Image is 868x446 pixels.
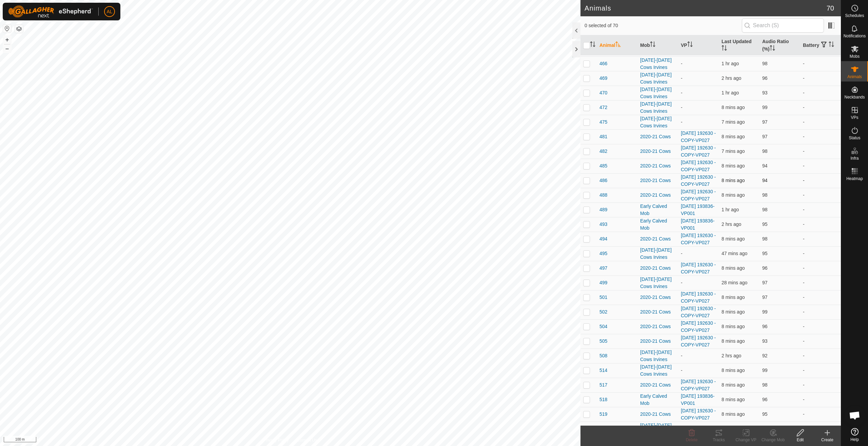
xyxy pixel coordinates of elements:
td: - [800,217,841,232]
a: [DATE] 192630 - COPY-VP027 [681,174,716,187]
div: 2020-21 Cows [640,411,675,418]
td: - [800,334,841,349]
span: 466 [599,60,607,67]
a: [DATE] 192630 - COPY-VP027 [681,408,716,421]
app-display-virtual-paddock-transition: - [681,353,683,358]
td: - [800,232,841,246]
div: 2020-21 Cows [640,308,675,316]
span: Neckbands [844,95,865,99]
a: [DATE] 193836-VP001 [681,203,714,216]
span: 475 [599,119,607,126]
span: 4 Sept 2025, 8:24 pm [722,309,745,315]
div: 2020-21 Cows [640,133,675,140]
span: 486 [599,177,607,184]
td: - [800,86,841,100]
div: [DATE]-[DATE] Cows Irvines [640,247,675,261]
span: 519 [599,411,607,418]
span: 4 Sept 2025, 7:04 pm [722,90,739,95]
div: Early Calved Mob [640,217,675,232]
span: 520 [599,425,607,432]
button: Map Layers [15,25,23,33]
span: 96 [762,75,768,81]
div: [DATE]-[DATE] Cows Irvines [640,276,675,290]
span: Schedules [845,14,864,18]
h2: Animals [585,4,827,12]
span: 98 [762,236,768,242]
span: 70 [827,3,834,13]
td: - [800,71,841,86]
span: 98 [762,148,768,154]
div: Edit [787,437,814,443]
span: 98 [762,207,768,212]
span: 94 [762,163,768,168]
th: VP [678,35,719,56]
a: [DATE] 192630 - COPY-VP027 [681,320,716,333]
span: 4 Sept 2025, 8:24 pm [722,411,745,417]
a: [DATE] 192630 - COPY-VP027 [681,306,716,318]
span: 517 [599,381,607,389]
p-sorticon: Activate to sort [687,42,693,48]
td: - [800,56,841,71]
app-display-virtual-paddock-transition: - [681,368,683,373]
span: 95 [762,251,768,256]
span: Delete [686,438,698,442]
span: 98 [762,61,768,66]
span: 97 [762,295,768,300]
span: 508 [599,352,607,359]
div: 2020-21 Cows [640,323,675,330]
td: - [800,290,841,305]
span: Notifications [844,34,866,38]
p-sorticon: Activate to sort [829,42,834,48]
input: Search (S) [742,18,824,33]
span: VPs [851,115,858,120]
td: - [800,392,841,407]
span: 4 Sept 2025, 8:24 pm [722,368,745,373]
a: Contact Us [297,437,317,443]
span: 0 selected of 70 [585,22,742,29]
div: [DATE]-[DATE] Cows Irvines [640,71,675,86]
button: – [3,44,11,53]
app-display-virtual-paddock-transition: - [681,251,683,256]
td: - [800,422,841,436]
div: [DATE]-[DATE] Cows Irvines [640,349,675,363]
span: 4 Sept 2025, 8:04 pm [722,280,747,285]
span: 4 Sept 2025, 8:24 pm [722,192,745,198]
div: Early Calved Mob [640,393,675,407]
span: 518 [599,396,607,403]
span: 98 [762,192,768,198]
span: 96 [762,397,768,402]
span: 4 Sept 2025, 8:24 pm [722,105,745,110]
app-display-virtual-paddock-transition: - [681,280,683,285]
a: [DATE] 192630 - COPY-VP027 [681,130,716,143]
div: Tracks [705,437,732,443]
span: 4 Sept 2025, 8:24 pm [722,134,745,139]
span: 485 [599,162,607,170]
span: 4 Sept 2025, 8:24 pm [722,338,745,344]
a: [DATE] 192630 - COPY-VP027 [681,160,716,172]
span: 493 [599,221,607,228]
a: [DATE] 192630 - COPY-VP027 [681,233,716,245]
td: - [800,100,841,115]
td: - [800,261,841,275]
p-sorticon: Activate to sort [722,46,727,52]
span: 514 [599,367,607,374]
span: 94 [762,178,768,183]
div: Create [814,437,841,443]
span: 488 [599,192,607,199]
span: 4 Sept 2025, 8:24 pm [722,178,745,183]
td: - [800,363,841,378]
div: [DATE]-[DATE] Cows Irvines [640,86,675,100]
div: 2020-21 Cows [640,265,675,272]
span: 472 [599,104,607,111]
td: - [800,115,841,129]
a: [DATE] 193836-VP001 [681,218,714,231]
span: 499 [599,279,607,286]
button: + [3,36,11,44]
span: 505 [599,338,607,345]
span: 4 Sept 2025, 8:24 pm [722,236,745,242]
div: 2020-21 Cows [640,162,675,170]
a: Open chat [845,405,865,426]
button: Reset Map [3,24,11,33]
div: [DATE]-[DATE] Cows Irvines [640,101,675,115]
td: - [800,407,841,422]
